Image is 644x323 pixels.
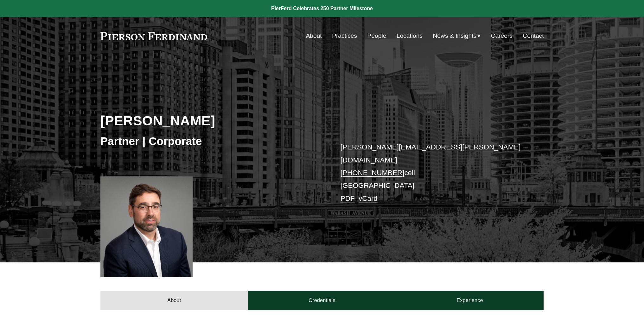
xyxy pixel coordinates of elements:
[248,291,396,310] a: Credentials
[100,112,322,129] h2: [PERSON_NAME]
[341,143,521,164] a: [PERSON_NAME][EMAIL_ADDRESS][PERSON_NAME][DOMAIN_NAME]
[332,30,357,42] a: Practices
[367,30,386,42] a: People
[523,30,544,42] a: Contact
[341,169,405,177] a: [PHONE_NUMBER]
[397,30,423,42] a: Locations
[359,194,378,202] a: vCard
[433,30,477,42] span: News & Insights
[433,30,481,42] a: folder dropdown
[100,291,248,310] a: About
[396,291,544,310] a: Experience
[100,134,322,148] h3: Partner | Corporate
[306,30,322,42] a: About
[341,194,355,202] a: PDF
[491,30,513,42] a: Careers
[341,141,525,205] p: cell [GEOGRAPHIC_DATA] –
